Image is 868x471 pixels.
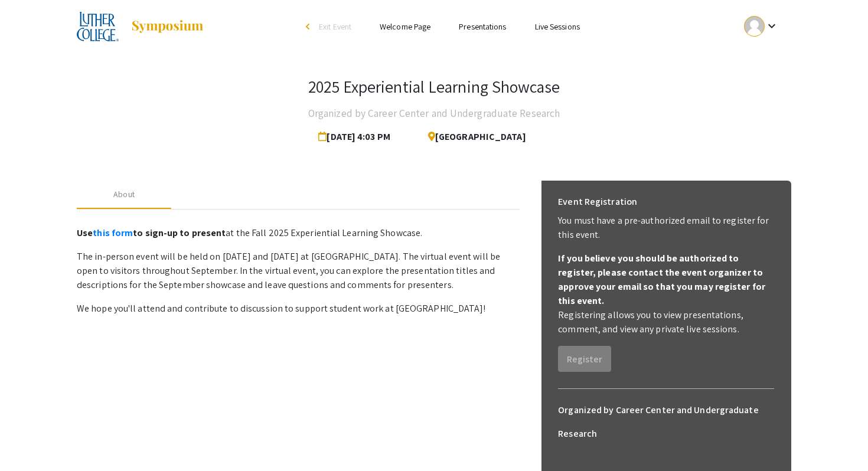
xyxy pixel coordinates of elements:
span: [GEOGRAPHIC_DATA] [419,125,526,149]
a: Welcome Page [380,21,430,32]
p: Registering allows you to view presentations, comment, and view any private live sessions. [558,308,774,336]
button: Register [558,346,611,372]
p: You must have a pre-authorized email to register for this event. [558,214,774,242]
p: The in-person event will be held on [DATE] and [DATE] at [GEOGRAPHIC_DATA]. The virtual event wil... [77,250,520,292]
a: Presentations [459,21,506,32]
button: Expand account dropdown [732,13,791,40]
h6: Organized by Career Center and Undergraduate Research [558,398,774,446]
p: We hope you'll attend and contribute to discussion to support student work at [GEOGRAPHIC_DATA]! [77,302,520,316]
h4: Organized by Career Center and Undergraduate Research [308,102,560,125]
span: Exit Event [319,21,351,32]
strong: Use to sign-up to present [77,227,226,239]
a: this form [93,227,133,239]
div: About [113,188,135,201]
img: 2025 Experiential Learning Showcase [77,12,119,41]
mat-icon: Expand account dropdown [765,19,779,33]
a: Live Sessions [535,21,580,32]
h3: 2025 Experiential Learning Showcase [308,77,560,97]
span: [DATE] 4:03 PM [318,125,395,149]
p: at the Fall 2025 Experiential Learning Showcase. [77,226,520,240]
b: If you believe you should be authorized to register, please contact the event organizer to approv... [558,252,765,307]
h6: Event Registration [558,190,637,214]
iframe: Chat [9,418,50,462]
a: 2025 Experiential Learning Showcase [77,12,204,41]
img: Symposium by ForagerOne [130,19,204,34]
div: arrow_back_ios [306,23,313,30]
